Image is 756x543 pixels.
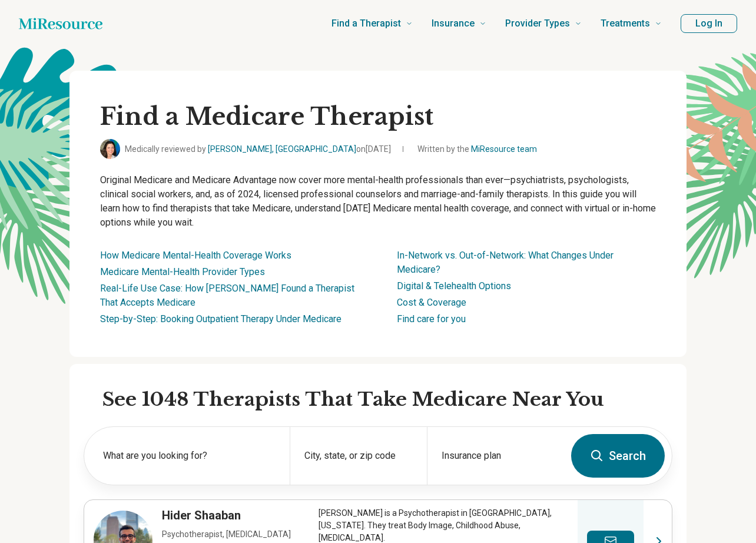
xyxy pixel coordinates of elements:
[100,313,341,325] a: Step-by-Step: Booking Outpatient Therapy Under Medicare
[103,449,276,463] label: What are you looking for?
[505,15,570,32] span: Provider Types
[125,143,391,155] span: Medically reviewed by
[100,173,656,230] p: Original Medicare and Medicare Advantage now cover more mental-health professionals than ever—psy...
[471,144,537,154] a: MiResource team
[100,101,656,132] h1: Find a Medicare Therapist
[417,143,537,155] span: Written by the
[100,250,291,261] a: How Medicare Mental-Health Coverage Works
[100,283,354,308] a: Real-Life Use Case: How [PERSON_NAME] Found a Therapist That Accepts Medicare
[100,266,265,277] a: Medicare Mental-Health Provider Types
[208,144,356,154] a: [PERSON_NAME], [GEOGRAPHIC_DATA]
[397,280,511,292] a: Digital & Telehealth Options
[601,15,650,32] span: Treatments
[102,388,672,412] h2: See 1048 Therapists That Take Medicare Near You
[356,144,391,154] span: on [DATE]
[432,15,475,32] span: Insurance
[397,313,466,325] a: Find care for you
[681,14,737,33] button: Log In
[397,250,614,275] a: In-Network vs. Out-of-Network: What Changes Under Medicare?
[571,434,665,478] button: Search
[19,12,102,35] a: Home page
[331,15,401,32] span: Find a Therapist
[397,297,466,308] a: Cost & Coverage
